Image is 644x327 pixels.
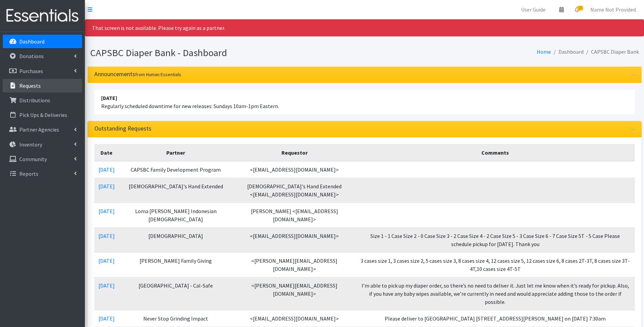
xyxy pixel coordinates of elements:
td: <[EMAIL_ADDRESS][DOMAIN_NAME]> [233,310,355,327]
a: Reports [3,167,82,180]
p: Distributions [19,97,50,104]
td: <[EMAIL_ADDRESS][DOMAIN_NAME]> [233,227,355,252]
span: 15 [577,6,583,11]
td: Never Stop Grinding Impact [119,310,233,327]
td: <[PERSON_NAME][EMAIL_ADDRESS][DOMAIN_NAME]> [233,277,355,310]
td: [DEMOGRAPHIC_DATA]'s Hand Extended <[EMAIL_ADDRESS][DOMAIN_NAME]> [233,178,355,203]
a: Requests [3,79,82,92]
a: [DATE] [98,183,115,190]
td: 3 cases size 1, 3 cases size 2, 5 cases size 3, 8 cases size 4, 12 cases size 5, 12 cases size 6,... [356,252,635,277]
a: [DATE] [98,208,115,214]
p: Inventory [19,141,42,148]
p: Reports [19,170,38,177]
a: [DATE] [98,257,115,264]
td: I’m able to pick up my diaper order, so there’s no need to deliver it. Just let me know when it’s... [356,277,635,310]
p: Pick Ups & Deliveries [19,111,67,118]
p: Community [19,156,47,162]
h3: Announcements [94,71,181,78]
strong: [DATE] [101,94,117,101]
a: Inventory [3,138,82,151]
a: Pick Ups & Deliveries [3,108,82,122]
div: That screen is not available. Please try again as a partner. [85,19,644,36]
p: Donations [19,53,44,59]
a: 15 [569,3,585,16]
a: Partner Agencies [3,123,82,136]
h3: Outstanding Requests [94,125,151,132]
td: [GEOGRAPHIC_DATA] - Cal-Safe [119,277,233,310]
a: [DATE] [98,166,115,173]
a: Purchases [3,64,82,78]
td: [PERSON_NAME] <[EMAIL_ADDRESS][DOMAIN_NAME]> [233,203,355,227]
p: Purchases [19,68,43,74]
a: Distributions [3,93,82,107]
td: <[PERSON_NAME][EMAIL_ADDRESS][DOMAIN_NAME]> [233,252,355,277]
p: Partner Agencies [19,126,59,133]
p: Requests [19,82,41,89]
th: Date [94,144,119,161]
th: Partner [119,144,233,161]
a: Community [3,152,82,166]
td: [PERSON_NAME] Family Giving [119,252,233,277]
td: <[EMAIL_ADDRESS][DOMAIN_NAME]> [233,161,355,178]
a: Name Not Provided [585,3,641,16]
a: Donations [3,49,82,63]
th: Comments [356,144,635,161]
td: Please deliver to [GEOGRAPHIC_DATA] [STREET_ADDRESS][PERSON_NAME] on [DATE] 7:30am [356,310,635,327]
a: User Guide [516,3,551,16]
td: Loma [PERSON_NAME] Indonesian [DEMOGRAPHIC_DATA] [119,203,233,227]
a: Dashboard [3,35,82,48]
td: [DEMOGRAPHIC_DATA] [119,227,233,252]
td: Size 1 - 1 Case Size 2 - 0 Case Size 3 - 2 Case Size 4 - 2 Case Size 5 - 3 Case Size 6 - 7 Case S... [356,227,635,252]
a: [DATE] [98,233,115,239]
small: from Human Essentials [135,71,181,78]
td: CAPSBC Family Development Program [119,161,233,178]
th: Requestor [233,144,355,161]
p: Dashboard [19,38,44,45]
li: CAPSBC Diaper Bank [584,47,639,57]
h1: CAPSBC Diaper Bank - Dashboard [90,47,362,59]
a: Home [537,48,551,55]
img: HumanEssentials [3,4,82,27]
li: Dashboard [551,47,584,57]
a: [DATE] [98,282,115,289]
li: Regularly scheduled downtime for new releases: Sundays 10am-1pm Eastern. [94,90,635,114]
td: [DEMOGRAPHIC_DATA]'s Hand Extended [119,178,233,203]
a: [DATE] [98,315,115,322]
